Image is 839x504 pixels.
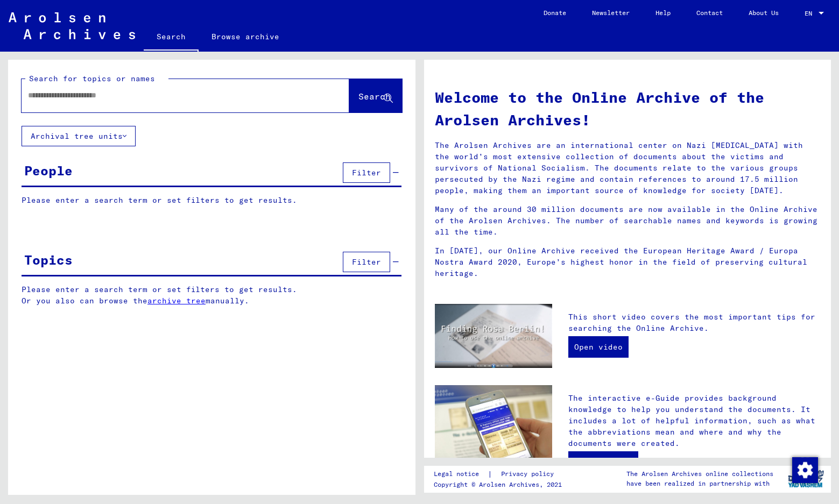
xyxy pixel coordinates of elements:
p: The Arolsen Archives are an international center on Nazi [MEDICAL_DATA] with the world’s most ext... [435,140,821,196]
mat-label: Search for topics or names [29,74,155,83]
p: The interactive e-Guide provides background knowledge to help you understand the documents. It in... [568,393,820,449]
img: Change consent [792,457,818,483]
p: Copyright © Arolsen Archives, 2021 [434,480,567,489]
img: eguide.jpg [435,385,553,464]
a: Legal notice [434,468,488,480]
button: Filter [343,252,390,272]
div: | [434,468,567,480]
div: Topics [24,250,73,269]
span: Filter [352,168,381,178]
a: Search [144,24,199,52]
a: Privacy policy [492,468,567,480]
a: archive tree [147,296,206,306]
img: yv_logo.png [786,465,826,492]
img: Arolsen_neg.svg [9,12,135,39]
a: Open video [568,336,629,358]
span: EN [805,10,816,17]
p: Please enter a search term or set filters to get results. [22,195,401,206]
p: Many of the around 30 million documents are now available in the Online Archive of the Arolsen Ar... [435,204,821,238]
p: In [DATE], our Online Archive received the European Heritage Award / Europa Nostra Award 2020, Eu... [435,245,821,279]
h1: Welcome to the Online Archive of the Arolsen Archives! [435,86,821,131]
span: Filter [352,257,381,267]
div: People [24,161,73,180]
div: Change consent [792,457,817,482]
button: Search [349,79,402,112]
button: Archival tree units [22,126,136,146]
span: Search [358,91,391,102]
p: have been realized in partnership with [626,479,773,488]
p: The Arolsen Archives online collections [626,469,773,479]
a: Open e-Guide [568,451,638,473]
img: video.jpg [435,304,553,368]
button: Filter [343,162,390,183]
p: Please enter a search term or set filters to get results. Or you also can browse the manually. [22,284,402,307]
a: Browse archive [199,24,292,49]
p: This short video covers the most important tips for searching the Online Archive. [568,311,820,334]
